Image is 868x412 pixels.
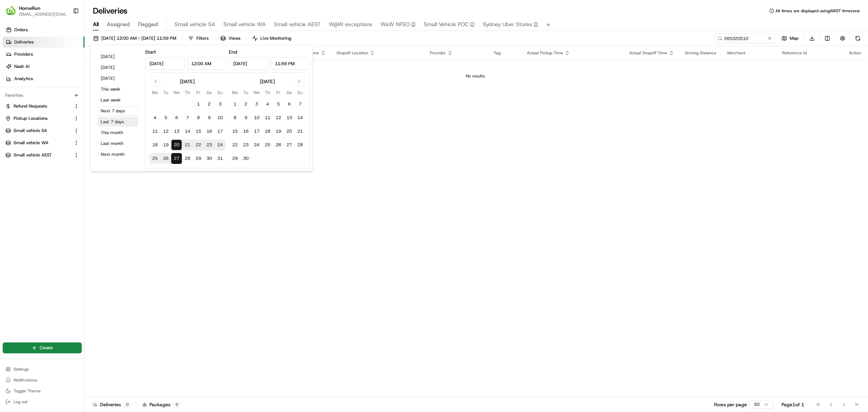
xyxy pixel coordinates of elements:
div: [DATE] [260,78,275,85]
button: Settings [3,364,82,374]
button: 28 [295,139,305,150]
button: 20 [171,139,182,150]
button: 2 [204,99,215,110]
a: Deliveries [3,37,84,48]
span: WaW NFSO [380,20,410,29]
th: Thursday [182,89,193,96]
button: Filters [185,34,212,43]
span: Small vehicle AEST [274,20,320,29]
button: [DATE] [98,74,138,83]
th: Thursday [262,89,273,96]
div: Packages [142,401,181,408]
label: Start [145,49,156,55]
span: Create [40,345,53,351]
div: 0 [173,401,181,408]
button: Go to next month [295,77,304,86]
button: Refresh [853,34,863,43]
div: Deliveries [93,401,131,408]
span: Small Vehicle POC [424,20,469,29]
span: Log out [14,399,27,405]
button: 26 [160,153,171,164]
button: 18 [150,139,160,150]
button: 24 [251,139,262,150]
th: Monday [230,89,240,96]
div: 0 [124,401,131,408]
button: 28 [182,153,193,164]
span: Reference Id [782,50,807,56]
button: 6 [284,99,295,110]
button: This month [98,128,138,137]
button: 4 [262,99,273,110]
button: Notifications [3,375,82,385]
button: 7 [182,112,193,123]
button: 19 [273,126,284,137]
button: 21 [182,139,193,150]
div: Favorites [3,90,82,101]
a: Small vehicle AEST [5,152,71,158]
button: 27 [171,153,182,164]
button: 15 [230,126,240,137]
button: 11 [150,126,160,137]
button: 14 [295,112,305,123]
button: 29 [230,153,240,164]
img: HomeRun [5,5,16,16]
button: 6 [171,112,182,123]
button: Map [778,34,802,43]
th: Friday [273,89,284,96]
button: 2 [240,99,251,110]
span: Toggle Theme [14,388,41,394]
button: 25 [150,153,160,164]
span: Merchant [727,50,745,56]
button: 9 [240,112,251,123]
span: Actual Dropoff Time [629,50,667,56]
th: Tuesday [240,89,251,96]
button: Views [217,34,243,43]
th: Tuesday [160,89,171,96]
span: Live Monitoring [260,35,291,41]
th: Saturday [204,89,215,96]
a: Pickup Locations [5,115,71,121]
button: 23 [204,139,215,150]
button: 3 [251,99,262,110]
input: Time [187,57,226,70]
button: 17 [215,126,225,137]
span: Providers [14,51,33,57]
button: Small vehicle SA [3,125,82,136]
span: Tag [494,50,500,56]
button: 15 [193,126,204,137]
span: [EMAIL_ADDRESS][DOMAIN_NAME] [19,12,67,17]
th: Sunday [295,89,305,96]
button: 9 [204,112,215,123]
div: [DATE] [180,78,195,85]
span: Actual Pickup Time [527,50,563,56]
button: 25 [262,139,273,150]
label: End [229,49,237,55]
button: 1 [193,99,204,110]
button: 26 [273,139,284,150]
a: Small vehicle SA [5,128,71,134]
span: Refund Requests [14,103,47,109]
input: Type to search [715,34,776,43]
button: 30 [204,153,215,164]
button: Log out [3,397,82,407]
button: 12 [273,112,284,123]
button: 13 [171,126,182,137]
span: Sydney Uber Stores [483,20,532,29]
button: 16 [204,126,215,137]
span: Small vehicle SA [175,20,215,29]
button: Next month [98,150,138,159]
span: Analytics [14,76,33,82]
th: Saturday [284,89,295,96]
a: Small vehicle WA [5,140,71,146]
button: 5 [273,99,284,110]
span: Small vehicle WA [223,20,266,29]
button: 16 [240,126,251,137]
button: Go to previous month [151,77,160,86]
button: 30 [240,153,251,164]
span: [DATE] 12:00 AM - [DATE] 11:59 PM [101,35,176,41]
span: Views [229,35,240,41]
button: 4 [150,112,160,123]
input: Date [229,57,268,70]
button: 22 [193,139,204,150]
span: Small vehicle WA [14,140,48,146]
